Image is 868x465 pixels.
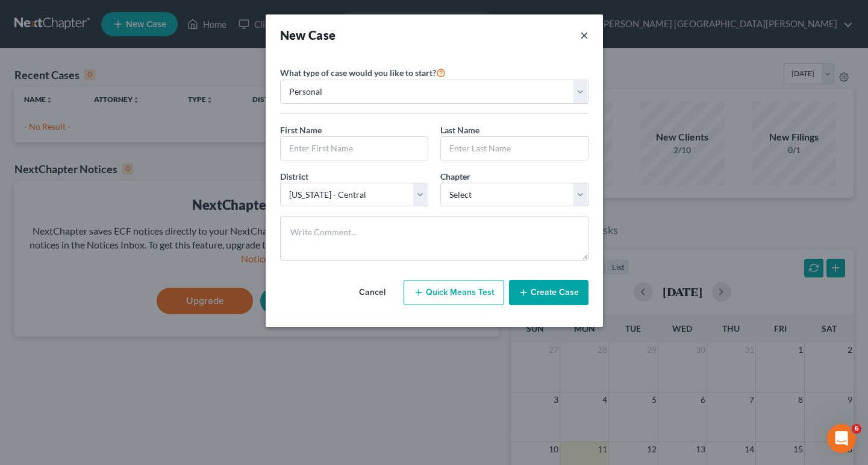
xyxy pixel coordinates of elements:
[440,125,479,135] span: Last Name
[346,280,399,305] button: Cancel
[280,28,336,42] strong: New Case
[580,27,589,43] button: ×
[280,125,322,135] span: First Name
[440,171,470,182] span: Chapter
[280,171,308,182] span: District
[441,137,588,160] input: Enter Last Name
[509,280,589,305] button: Create Case
[280,65,446,80] label: What type of case would you like to start?
[404,280,504,305] button: Quick Means Test
[852,424,861,434] span: 6
[281,137,428,160] input: Enter First Name
[827,424,856,453] iframe: Intercom live chat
